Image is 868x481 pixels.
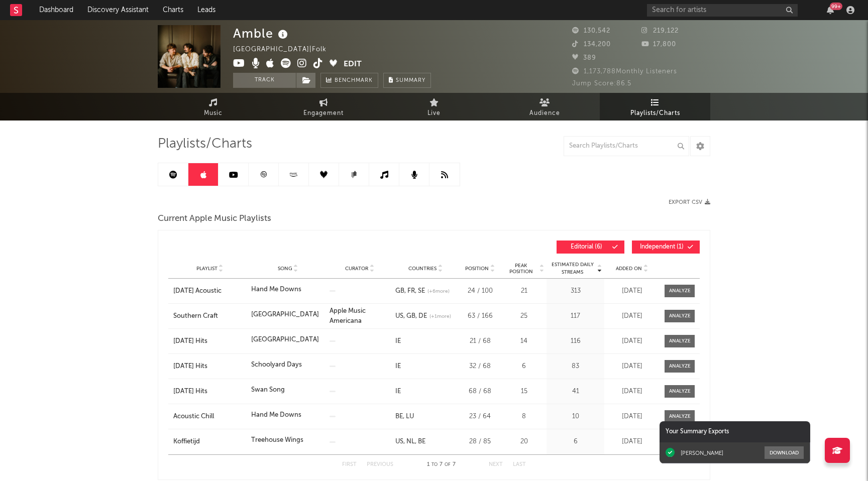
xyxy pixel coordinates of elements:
[632,240,700,254] button: Independent(1)
[504,437,544,447] div: 20
[616,266,642,272] span: Added On
[408,266,437,272] span: Countries
[607,362,657,372] div: [DATE]
[233,44,350,56] div: [GEOGRAPHIC_DATA] | Folk
[572,55,596,61] span: 389
[607,437,657,447] div: [DATE]
[404,288,415,294] a: FR
[641,41,676,48] span: 17,800
[607,336,657,346] div: [DATE]
[173,412,246,422] a: Acoustic Chill
[572,41,611,48] span: 134,200
[320,73,378,88] a: Benchmark
[403,413,414,420] a: LU
[489,93,600,121] a: Audience
[504,412,544,422] div: 8
[630,107,680,119] span: Playlists/Charts
[415,288,425,294] a: SE
[158,138,252,150] span: Playlists/Charts
[403,313,415,319] a: GB
[173,437,246,447] a: Koffietijd
[504,263,538,275] span: Peak Position
[196,266,218,272] span: Playlist
[173,311,246,321] a: Southern Craft
[504,362,544,372] div: 6
[383,73,431,88] button: Summary
[429,313,451,320] span: (+ 1 more)
[303,107,344,119] span: Engagement
[461,437,499,447] div: 28 / 85
[549,261,596,276] span: Estimated Daily Streams
[830,3,842,10] div: 99 +
[427,107,441,119] span: Live
[335,75,373,87] span: Benchmark
[549,311,602,321] div: 117
[251,360,302,370] div: Schoolyard Days
[395,313,403,319] a: US
[572,68,677,75] span: 1,173,788 Monthly Listeners
[415,438,425,445] a: BE
[638,244,685,250] span: Independent ( 1 )
[251,285,301,295] div: Hand Me Downs
[445,462,451,467] span: of
[251,410,301,420] div: Hand Me Downs
[395,338,401,344] a: IE
[251,385,285,395] div: Swan Song
[431,462,438,467] span: to
[173,362,246,372] a: [DATE] Hits
[600,93,710,121] a: Playlists/Charts
[173,336,246,346] a: [DATE] Hits
[607,311,657,321] div: [DATE]
[607,412,657,422] div: [DATE]
[395,288,404,294] a: GB
[395,438,403,445] a: US
[461,387,499,397] div: 68 / 68
[489,462,503,467] button: Next
[173,387,246,397] a: [DATE] Hits
[549,412,602,422] div: 10
[233,25,290,42] div: Amble
[173,286,246,296] a: [DATE] Acoustic
[607,387,657,397] div: [DATE]
[413,459,469,471] div: 1 7 7
[268,93,379,121] a: Engagement
[158,213,271,225] span: Current Apple Music Playlists
[660,421,810,442] div: Your Summary Exports
[564,136,689,156] input: Search Playlists/Charts
[641,28,679,34] span: 219,122
[461,412,499,422] div: 23 / 64
[607,286,657,296] div: [DATE]
[557,240,624,254] button: Editorial(6)
[549,336,602,346] div: 116
[529,107,560,119] span: Audience
[504,311,544,321] div: 25
[669,199,710,205] button: Export CSV
[345,266,368,272] span: Curator
[647,4,798,17] input: Search for artists
[465,266,489,272] span: Position
[342,462,357,467] button: First
[396,78,425,83] span: Summary
[395,363,401,370] a: IE
[461,311,499,321] div: 63 / 166
[549,387,602,397] div: 41
[461,362,499,372] div: 32 / 68
[461,286,499,296] div: 24 / 100
[251,435,303,445] div: Treehouse Wings
[572,80,631,87] span: Jump Score: 86.5
[681,449,723,456] div: [PERSON_NAME]
[572,28,610,34] span: 130,542
[251,310,319,320] div: [GEOGRAPHIC_DATA]
[765,446,804,459] button: Download
[233,73,296,88] button: Track
[563,244,609,250] span: Editorial ( 6 )
[461,336,499,346] div: 21 / 68
[367,462,393,467] button: Previous
[415,313,427,319] a: DE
